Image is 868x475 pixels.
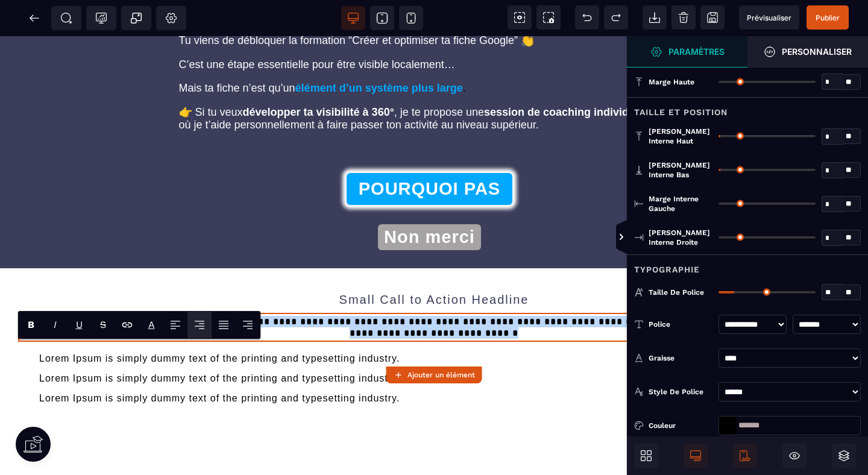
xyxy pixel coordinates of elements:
[671,5,696,30] span: Nettoyage
[19,312,43,338] span: Bold
[51,6,81,30] span: Métadata SEO
[832,444,856,468] span: Ouvrir les calques
[370,6,394,30] span: Voir tablette
[649,352,712,364] div: Graisse
[121,6,151,30] span: Créer une alerte modale
[627,254,868,277] div: Typographie
[649,386,712,398] div: Style de police
[36,334,403,350] text: Lorem Ipsum is simply dummy text of the printing and typesetting industry.
[649,77,694,87] span: Marge haute
[627,97,868,119] div: Taille et position
[649,420,712,432] div: Couleur
[575,5,599,30] span: Défaire
[54,319,57,330] i: I
[536,5,561,30] span: Capture d'écran
[236,312,260,338] span: Align Right
[212,312,236,338] span: Align Justify
[60,12,72,24] span: SEO
[399,6,423,30] span: Voir mobile
[28,319,34,330] b: B
[700,5,725,30] span: Enregistrer
[627,219,639,256] span: Afficher les vues
[36,354,403,370] text: Lorem Ipsum is simply dummy text of the printing and typesetting industry.
[807,5,849,30] span: Enregistrer le contenu
[165,12,177,24] span: Réglages Body
[95,12,107,24] span: Tracking
[407,371,475,379] strong: Ajouter un élément
[295,46,463,58] b: élément d’un système plus large
[378,188,481,214] button: Non merci
[156,6,186,30] span: Favicon
[649,160,712,180] span: [PERSON_NAME] interne bas
[739,5,799,30] span: Aperçu
[634,444,658,468] span: Ouvrir les blocs
[100,319,106,330] s: S
[91,312,115,338] span: Strike-through
[733,444,757,468] span: Afficher le mobile
[36,314,403,330] text: Lorem Ipsum is simply dummy text of the printing and typesetting industry.
[782,444,807,468] span: Masquer le bloc
[43,312,67,338] span: Italic
[67,312,91,338] span: Underline
[115,312,139,338] span: Lien
[649,318,712,330] div: Police
[684,444,708,468] span: Afficher le desktop
[668,47,725,56] strong: Paramètres
[347,137,512,169] button: POURQUOI PAS
[649,127,712,146] span: [PERSON_NAME] interne haut
[643,5,667,30] span: Importer
[179,22,690,36] p: C’est une étape essentielle pour être visible localement…
[18,250,850,277] h2: Small Call to Action Headline
[463,46,466,58] span: .
[386,366,482,383] button: Ajouter un élément
[148,319,155,330] p: A
[22,6,46,30] span: Retour
[782,47,852,56] strong: Personnaliser
[86,6,116,30] span: Code de suivi
[163,312,187,338] span: Align Left
[816,13,840,22] span: Publier
[508,5,532,30] span: Voir les composants
[187,312,212,338] span: Align Center
[649,228,712,247] span: [PERSON_NAME] interne droite
[747,36,868,68] span: Ouvrir le gestionnaire de styles
[747,13,791,22] span: Prévisualiser
[179,46,295,58] span: Mais ta fiche n’est qu’un
[649,288,704,297] span: Taille de police
[604,5,628,30] span: Rétablir
[76,319,83,330] u: U
[649,194,712,213] span: Marge interne gauche
[341,6,365,30] span: Voir bureau
[148,319,155,330] label: Font color
[627,36,747,68] span: Ouvrir le gestionnaire de styles
[130,12,142,24] span: Popup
